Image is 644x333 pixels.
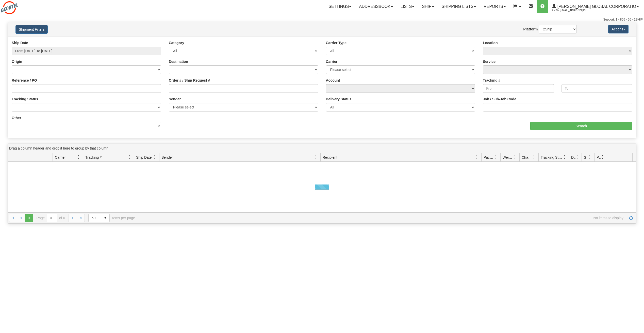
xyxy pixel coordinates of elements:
[503,155,513,160] span: Weight
[142,216,623,220] span: No items to display
[151,153,159,161] a: Ship Date filter column settings
[562,84,632,93] input: To
[12,40,28,45] label: Ship Date
[573,153,582,161] a: Delivery Status filter column settings
[1,17,643,22] div: Support: 1 - 855 - 55 - 2SHIP
[169,40,184,45] label: Category
[438,0,480,13] a: Shipping lists
[161,155,173,160] span: Sender
[586,153,594,161] a: Shipment Issues filter column settings
[88,214,135,222] span: items per page
[598,153,607,161] a: Pickup Status filter column settings
[85,155,102,160] span: Tracking #
[8,143,636,153] div: grid grouping header
[355,0,397,13] a: Addressbook
[530,122,633,130] input: Search
[88,214,110,222] span: Page sizes drop down
[632,141,643,192] iframe: chat widget
[55,155,66,160] span: Carrier
[1,1,18,14] img: logo2553.jpg
[397,0,418,13] a: Lists
[541,155,563,160] span: Tracking Status
[12,78,37,83] label: Reference / PO
[12,115,21,120] label: Other
[12,97,38,102] label: Tracking Status
[74,153,83,161] a: Carrier filter column settings
[325,0,355,13] a: Settings
[15,25,48,34] button: Shipment Filters
[312,153,320,161] a: Sender filter column settings
[584,155,588,160] span: Shipment Issues
[597,155,601,160] span: Pickup Status
[136,155,152,160] span: Ship Date
[483,84,554,93] input: From
[326,59,338,64] label: Carrier
[483,97,516,102] label: Job / Sub-Job Code
[530,153,538,161] a: Charge filter column settings
[169,59,188,64] label: Destination
[492,153,500,161] a: Packages filter column settings
[326,40,346,45] label: Carrier Type
[169,97,181,102] label: Sender
[326,78,340,83] label: Account
[627,214,635,222] a: Refresh
[483,40,498,45] label: Location
[556,4,636,9] span: [PERSON_NAME] Global Corporatio
[560,153,569,161] a: Tracking Status filter column settings
[326,97,352,102] label: Delivery Status
[548,0,642,13] a: [PERSON_NAME] Global Corporatio 2553 / [EMAIL_ADDRESS][PERSON_NAME][DOMAIN_NAME]
[418,0,438,13] a: Ship
[484,155,494,160] span: Packages
[571,155,575,160] span: Delivery Status
[101,214,109,222] span: select
[12,59,22,64] label: Origin
[608,25,629,33] button: Actions
[480,0,509,13] a: Reports
[169,78,210,83] label: Order # / Ship Request #
[511,153,519,161] a: Weight filter column settings
[92,215,98,220] span: 50
[323,155,337,160] span: Recipient
[25,214,33,222] span: Page 0
[473,153,481,161] a: Recipient filter column settings
[125,153,134,161] a: Tracking # filter column settings
[552,8,590,13] span: 2553 / [EMAIL_ADDRESS][PERSON_NAME][DOMAIN_NAME]
[37,214,65,222] span: Page of 0
[523,27,538,32] label: Platform
[483,78,500,83] label: Tracking #
[522,155,532,160] span: Charge
[483,59,496,64] label: Service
